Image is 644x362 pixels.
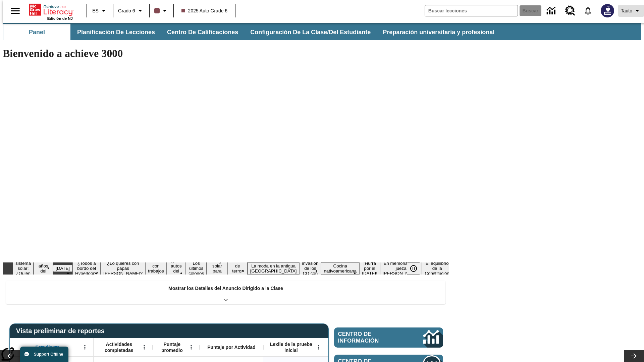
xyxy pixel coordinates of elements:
button: Planificación de lecciones [72,24,160,40]
button: Perfil/Configuración [618,5,644,17]
button: Diapositiva 9 Energía solar para todos [207,257,228,280]
button: Diapositiva 7 ¿Los autos del futuro? [167,257,186,280]
span: Vista preliminar de reportes [16,327,108,335]
span: Centro de información [338,331,401,344]
button: Diapositiva 6 Niños con trabajos sucios [145,257,166,280]
span: Tauto [621,7,632,14]
button: Diapositiva 4 ¿Todos a bordo del Hyperloop? [72,260,101,277]
button: Abrir menú [186,342,196,352]
button: Diapositiva 8 Los últimos colonos [186,260,207,277]
span: Actividades completadas [97,341,141,353]
button: Diapositiva 2 20 años del 11 de septiembre [34,257,53,280]
div: Subbarra de navegación [3,23,641,40]
span: Grado 6 [118,7,135,14]
div: Mostrar los Detalles del Anuncio Dirigido a la Clase [6,281,445,304]
button: Diapositiva 10 La historia de terror del tomate [228,252,248,285]
a: Centro de información [334,327,443,348]
button: Diapositiva 14 ¡Hurra por el Día de la Constitución! [359,260,380,277]
a: Notificaciones [579,2,597,19]
button: Diapositiva 1 El sistema solar: ¿Quién acertó? [13,255,34,282]
a: Portada [29,3,73,16]
span: Edición de NJ [47,16,73,20]
button: Carrusel de lecciones, seguir [624,350,644,362]
span: 2025 Auto Grade 6 [181,7,228,14]
button: Diapositiva 16 El equilibrio de la Constitución [422,260,452,277]
button: Diapositiva 11 La moda en la antigua Roma [248,262,300,275]
input: Buscar campo [425,5,518,16]
button: Preparación universitaria y profesional [377,24,500,40]
img: Avatar [601,4,614,17]
span: Support Offline [34,352,63,357]
button: Grado: Grado 6, Elige un grado [115,5,147,17]
button: El color de la clase es café oscuro. Cambiar el color de la clase. [152,5,171,17]
button: Abrir el menú lateral [5,1,25,21]
button: Escoja un nuevo avatar [597,2,618,19]
a: Centro de información [543,2,561,20]
button: Abrir menú [314,342,324,352]
span: Lexile de la prueba inicial [267,341,316,353]
div: Pausar [407,262,427,275]
p: Mostrar los Detalles del Anuncio Dirigido a la Clase [168,285,283,292]
div: Subbarra de navegación [3,24,500,40]
button: Abrir menú [80,342,90,352]
button: Diapositiva 15 En memoria de la jueza O'Connor [380,260,422,277]
button: Centro de calificaciones [162,24,244,40]
button: Diapositiva 12 La invasión de los CD con Internet [299,255,321,282]
button: Support Offline [20,347,68,362]
button: Diapositiva 13 Cocina nativoamericana [321,262,359,275]
button: Abrir menú [139,342,149,352]
button: Pausar [407,262,420,275]
button: Panel [3,24,70,40]
button: Diapositiva 5 ¿Lo quieres con papas fritas? [101,260,145,277]
h1: Bienvenido a achieve 3000 [3,47,449,60]
button: Lenguaje: ES, Selecciona un idioma [89,5,111,17]
span: Estudiante [36,344,60,350]
div: Portada [29,2,73,20]
button: Diapositiva 3 Día del Trabajo [53,265,72,272]
a: Centro de recursos, Se abrirá en una pestaña nueva. [561,2,579,20]
button: Configuración de la clase/del estudiante [245,24,376,40]
span: Puntaje promedio [156,341,188,353]
span: Puntaje por Actividad [207,344,255,350]
span: ES [92,7,99,14]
